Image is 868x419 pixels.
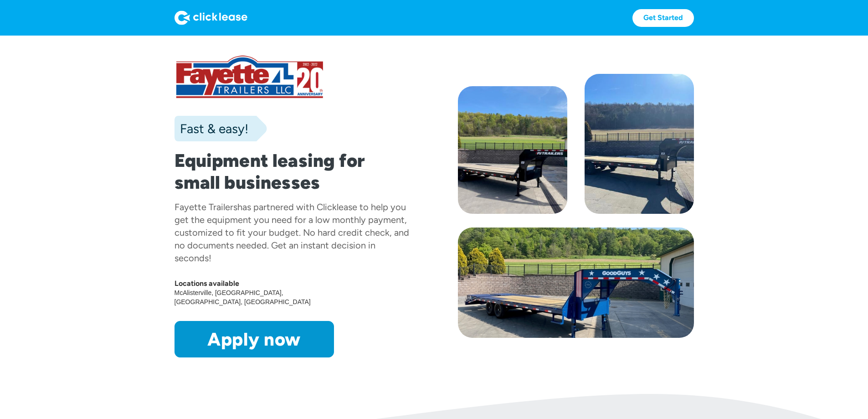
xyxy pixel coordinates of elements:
h1: Equipment leasing for small businesses [175,150,411,193]
img: Logo [175,10,247,25]
div: McAlisterville, [GEOGRAPHIC_DATA] [175,288,285,297]
div: has partnered with Clicklease to help you get the equipment you need for a low monthly payment, c... [175,202,409,264]
a: Apply now [175,321,334,357]
div: Fayette Trailers [175,202,237,212]
div: [GEOGRAPHIC_DATA], [GEOGRAPHIC_DATA] [175,297,312,306]
div: Locations available [175,279,411,288]
div: Fast & easy! [175,119,248,138]
a: Get Started [632,9,694,27]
